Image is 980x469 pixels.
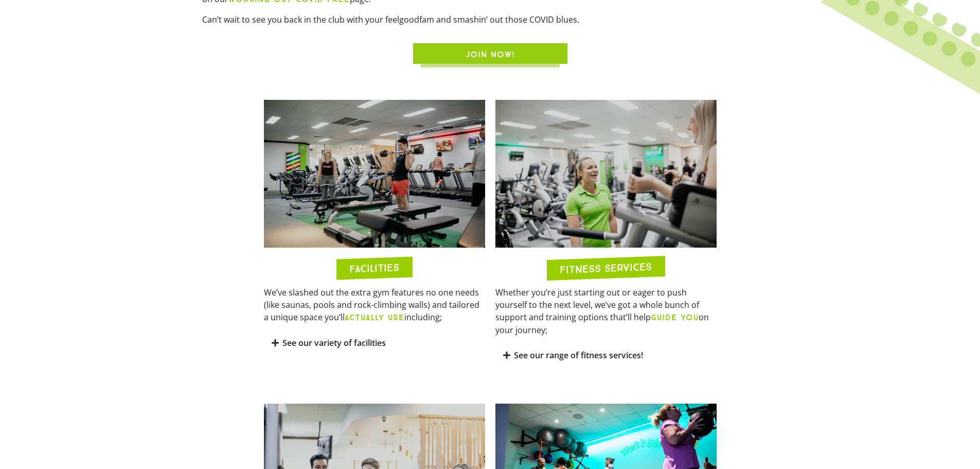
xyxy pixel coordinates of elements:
[466,48,515,61] span: JOIN NOW!
[560,261,652,274] h2: FITNESS SERVICES
[514,350,643,361] a: See our range of fitness services!
[495,286,717,336] p: Whether you’re just starting out or eager to push yourself to the next level, we’ve got a whole b...
[264,331,485,355] div: See our variety of facilities
[349,262,399,274] h2: FACILITIES
[264,286,485,324] p: We’ve slashed out the extra gym features no one needs (like saunas, pools and rock-climbing walls...
[282,337,386,349] a: See our variety of facilities
[202,13,778,26] p: Can’t wait to see you back in the club with your feelgoodfam and smashin’ out those COVID blues.
[651,312,699,322] b: GUIDE YOU
[413,43,567,64] a: JOIN NOW!
[495,343,717,368] div: See our range of fitness services!
[345,312,404,322] b: ACTUALLY USE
